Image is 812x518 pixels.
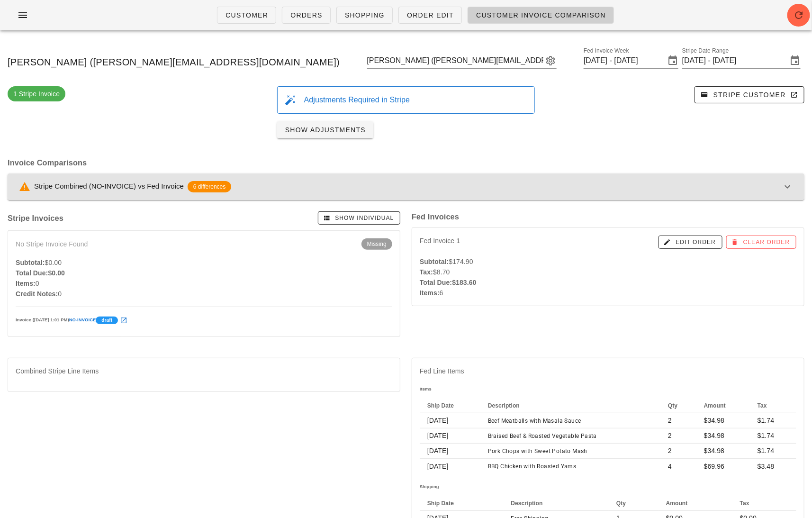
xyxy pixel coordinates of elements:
td: $69.96 [696,459,750,474]
a: Customer [217,7,276,24]
td: 2 [660,428,696,444]
a: Stripe Customer [695,86,804,103]
span: Clear Order [732,238,790,246]
span: No Stripe Invoice Found [16,239,88,249]
a: NO-INVOICEdraft [69,318,127,322]
input: Search by email or name [367,53,543,68]
a: Orders [282,7,331,24]
td: 2 [660,413,696,428]
td: $1.74 [750,444,796,459]
div: Adjustments Required in Stripe [304,95,527,105]
button: Show Adjustments [277,121,373,138]
h3: Stripe Invoices [8,213,63,223]
td: BBQ Chicken with Roasted Yams [480,459,660,474]
a: Customer Invoice Comparison [468,7,614,24]
td: 2 [660,444,696,459]
span: Edit Order [665,238,716,246]
td: Pork Chops with Sweet Potato Mash [480,444,660,459]
th: Description [504,496,609,511]
div: Fed Line Items [412,358,804,384]
button: appended action [545,55,557,66]
span: Order Edit [406,11,454,19]
strong: Total Due: [420,279,452,286]
span: Show Adjustments [285,126,366,134]
div: 0 [16,289,392,299]
td: [DATE] [420,428,480,444]
span: Show Individual [324,214,394,222]
strong: Total Due: [16,269,48,277]
div: $183.60 [420,277,796,288]
td: $1.74 [750,428,796,444]
div: 6 [420,288,796,298]
div: 0 [16,278,392,289]
strong: Subtotal: [16,259,45,266]
h6: Shipping [420,482,796,492]
a: Shopping [336,7,393,24]
div: $0.00 [16,257,392,268]
button: Stripe Combined (NO-INVOICE) vs Fed Invoice6 differences [8,173,804,200]
strong: Items: [420,289,440,297]
button: Show Individual [318,211,400,225]
span: Fed Invoice 1 [420,236,460,249]
span: 1 Stripe Invoice [13,86,60,101]
th: Qty [660,398,696,413]
span: Missing [367,238,387,250]
th: Ship Date [420,496,504,511]
th: Tax [732,496,796,511]
td: Beef Meatballs with Masala Sauce [480,413,660,428]
td: [DATE] [420,413,480,428]
span: Customer Invoice Comparison [476,11,606,19]
td: $34.98 [696,413,750,428]
h3: Fed Invoices [412,211,804,222]
label: Fed Invoice Week [584,47,629,55]
strong: Items: [16,280,36,287]
div: $8.70 [420,267,796,277]
span: Stripe Customer [703,91,796,99]
strong: Subtotal: [420,258,449,265]
h6: Invoice ([DATE] 1:01 PM) [16,315,392,325]
span: [PERSON_NAME] ([PERSON_NAME][EMAIL_ADDRESS][DOMAIN_NAME]) [8,55,340,70]
div: $0.00 [16,268,392,278]
span: Stripe Combined (NO-INVOICE) vs Fed Invoice [34,182,184,190]
span: Orders [290,11,323,19]
th: Tax [750,398,796,413]
label: Stripe Date Range [682,47,729,55]
div: $174.90 [420,256,796,267]
th: Amount [696,398,750,413]
td: [DATE] [420,444,480,459]
td: $34.98 [696,428,750,444]
th: Qty [609,496,659,511]
a: Edit Order [659,236,722,249]
span: 6 differences [193,181,226,192]
h6: Items [420,384,796,394]
th: Amount [659,496,732,511]
span: Shopping [344,11,385,19]
strong: Tax: [420,268,433,276]
td: $34.98 [696,444,750,459]
td: Braised Beef & Roasted Vegetable Pasta [480,428,660,444]
h3: Invoice Comparisons [8,157,804,168]
span: draft [101,317,112,324]
td: [DATE] [420,459,480,474]
button: Clear Order [726,236,796,249]
td: 4 [660,459,696,474]
strong: Credit Notes: [16,290,58,298]
span: Customer [225,11,268,19]
th: Ship Date [420,398,480,413]
th: Description [480,398,660,413]
div: Combined Stripe Line Items [8,358,400,384]
a: Order Edit [398,7,462,24]
td: $1.74 [750,413,796,428]
td: $3.48 [750,459,796,474]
